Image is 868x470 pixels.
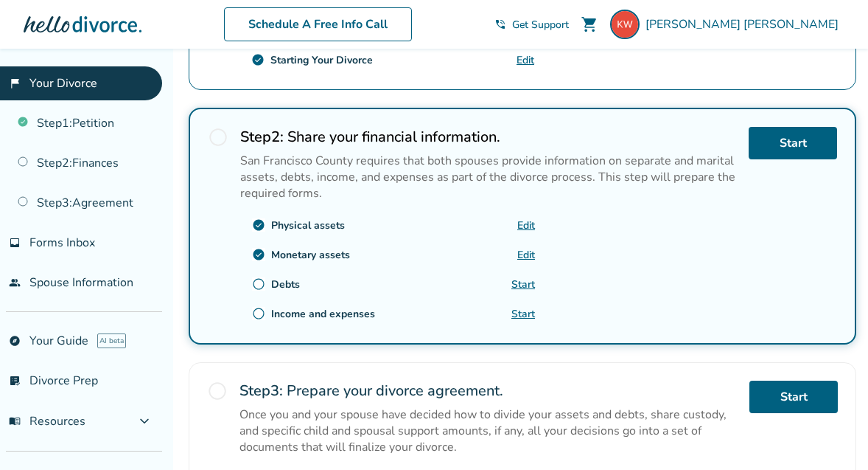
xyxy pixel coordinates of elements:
span: people [9,277,21,288]
a: Edit [517,218,535,232]
span: AI beta [97,334,126,348]
span: check_circle [252,218,265,232]
span: flag_2 [9,77,21,89]
span: radio_button_unchecked [207,381,228,401]
span: Resources [9,413,85,429]
a: Start [749,381,838,413]
a: Start [511,277,535,291]
p: San Francisco County requires that both spouses provide information on separate and marital asset... [240,153,737,201]
a: Schedule A Free Info Call [224,7,412,41]
strong: Step 2 : [240,127,284,147]
span: list_alt_check [9,375,21,387]
div: Debts [271,277,300,291]
span: radio_button_unchecked [252,277,265,291]
h2: Prepare your divorce agreement. [239,381,738,401]
span: [PERSON_NAME] [PERSON_NAME] [645,16,844,32]
strong: Step 3 : [239,381,283,401]
span: phone_in_talk [494,18,506,30]
span: check_circle [251,53,265,66]
span: expand_more [136,412,153,430]
span: radio_button_unchecked [208,127,228,148]
a: phone_in_talkGet Support [494,18,569,32]
span: explore [9,335,21,347]
span: inbox [9,237,21,249]
iframe: Chat Widget [794,399,868,470]
span: Forms Inbox [29,235,95,251]
div: Income and expenses [271,307,375,321]
a: Start [511,307,535,321]
span: shopping_cart [581,15,598,33]
a: Edit [517,248,535,262]
span: Get Support [512,18,569,32]
div: Physical assets [271,218,345,232]
img: kellygwilkinson@icloud.com [610,10,640,39]
span: radio_button_unchecked [252,307,265,320]
h2: Share your financial information. [240,127,737,147]
div: Starting Your Divorce [270,53,373,67]
span: check_circle [252,248,265,261]
p: Once you and your spouse have decided how to divide your assets and debts, share custody, and spe... [239,407,738,455]
a: Start [749,127,837,159]
div: Monetary assets [271,248,350,262]
a: Edit [517,53,534,67]
span: menu_book [9,415,21,427]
